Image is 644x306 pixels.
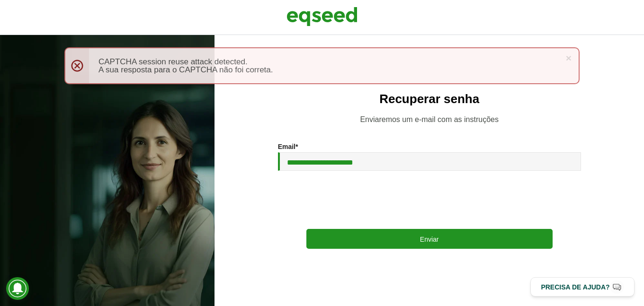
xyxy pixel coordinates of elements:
li: A sua resposta para o CAPTCHA não foi correta. [98,66,560,74]
iframe: reCAPTCHA [358,180,501,217]
span: Este campo é obrigatório. [295,143,298,150]
label: Email [278,143,298,150]
h2: Recuperar senha [233,92,625,106]
img: EqSeed Logo [286,5,358,28]
button: Enviar [306,229,553,249]
a: × [566,53,572,63]
p: Enviaremos um e-mail com as instruções [233,115,625,124]
li: CAPTCHA session reuse attack detected. [98,58,560,66]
